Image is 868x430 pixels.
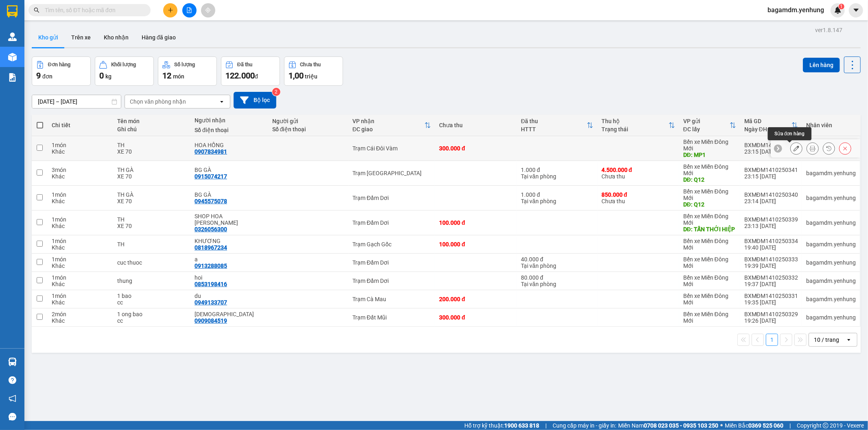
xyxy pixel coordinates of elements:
div: 1 món [52,274,109,281]
span: question-circle [9,376,16,384]
div: KHƯƠNG [195,238,264,244]
div: Trạm Đầm Dơi [352,259,431,266]
div: Ghi chú [117,126,187,132]
div: Sửa đơn hàng [790,142,802,154]
div: BXMĐM1410250342 [744,142,798,148]
div: 850.000 đ [601,191,675,198]
div: 0915074217 [195,173,227,180]
button: Trên xe [65,28,97,47]
div: 23:13 [DATE] [744,223,798,229]
div: Tại văn phòng [521,173,593,180]
div: 2 món [52,311,109,317]
div: Bến xe Miền Đông Mới [683,274,736,287]
div: BXMĐM1410250329 [744,311,798,317]
div: Bến xe Miền Đông Mới [683,163,736,176]
input: Tìm tên, số ĐT hoặc mã đơn [45,6,141,15]
div: Chọn văn phòng nhận [130,98,186,106]
div: TH [117,241,187,248]
span: món [173,73,184,80]
div: 19:40 [DATE] [744,244,798,251]
div: HOA HỒNG [195,142,264,148]
div: 0853198416 [195,281,227,287]
th: Toggle SortBy [740,115,802,136]
sup: 1 [839,4,844,9]
span: 1 [840,4,843,9]
div: 19:35 [DATE] [744,299,798,306]
div: Khối lượng [111,62,136,67]
button: Kho gửi [32,28,65,47]
div: 0326056300 [195,226,227,232]
button: Hàng đã giao [135,28,182,47]
div: Thu hộ [601,118,669,124]
div: 19:26 [DATE] [744,317,798,324]
div: SHOP HOA BÙI LINH [195,213,264,226]
div: 100.000 đ [439,219,513,226]
img: icon-new-feature [834,7,842,14]
span: Miền Bắc [725,421,783,430]
div: Khác [52,244,109,251]
div: BG GÀ [195,191,264,198]
span: | [789,421,791,430]
span: Miền Nam [618,421,718,430]
div: 1.000 đ [521,191,593,198]
div: Trạng thái [601,126,669,132]
div: Trạm Đầm Dơi [352,219,431,226]
div: 10 / trang [814,336,839,344]
div: Người nhận [195,117,264,124]
strong: 0369 525 060 [748,422,783,429]
span: 9 [36,71,41,80]
button: Đã thu122.000đ [221,56,280,86]
div: Khác [52,223,109,229]
div: 1 món [52,256,109,263]
div: TH GÀ [117,191,187,198]
div: Khác [52,281,109,287]
th: Toggle SortBy [679,115,740,136]
span: Cung cấp máy in - giấy in: [553,421,616,430]
div: Mã GD [744,118,791,124]
div: 1 món [52,293,109,299]
div: 3 món [52,167,109,173]
div: Trạm [GEOGRAPHIC_DATA] [352,170,431,176]
img: warehouse-icon [8,33,17,41]
div: Nhân viên [806,122,856,128]
div: bagamdm.yenhung [806,241,856,248]
div: 40.000 đ [521,256,593,263]
strong: 0708 023 035 - 0935 103 250 [644,422,718,429]
div: Khác [52,263,109,269]
span: 12 [162,71,171,80]
div: Người gửi [272,118,345,124]
th: Toggle SortBy [597,115,679,136]
span: Hỗ trợ kỹ thuật: [464,421,539,430]
div: Khác [52,173,109,180]
div: 1 ong bao [117,311,187,317]
div: XE 70 [117,148,187,155]
div: Chưa thu [300,62,321,67]
div: VP nhận [352,118,424,124]
div: Trạm Đất Mũi [352,314,431,321]
span: plus [168,7,173,13]
div: Đã thu [521,118,587,124]
input: Select a date range. [32,95,121,108]
div: 0818967234 [195,244,227,251]
div: 80.000 đ [521,274,593,281]
div: BG GÀ [195,167,264,173]
svg: open [219,98,225,105]
div: Trạm Đầm Dơi [352,195,431,201]
div: 19:37 [DATE] [744,281,798,287]
div: Khác [52,317,109,324]
div: thung [117,278,187,284]
div: cuc thuoc [117,259,187,266]
div: 0945575078 [195,198,227,204]
th: Toggle SortBy [348,115,435,136]
div: ĐẠO [195,311,264,317]
div: BXMĐM1410250334 [744,238,798,244]
span: file-add [186,7,192,13]
div: Đã thu [237,62,252,67]
div: bagamdm.yenhung [806,195,856,201]
div: Trạm Gạch Gốc [352,241,431,248]
div: a [195,256,264,263]
span: đ [255,73,258,80]
div: 1 món [52,142,109,148]
div: 1 bao [117,293,187,299]
div: BXMĐM1410250339 [744,216,798,223]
